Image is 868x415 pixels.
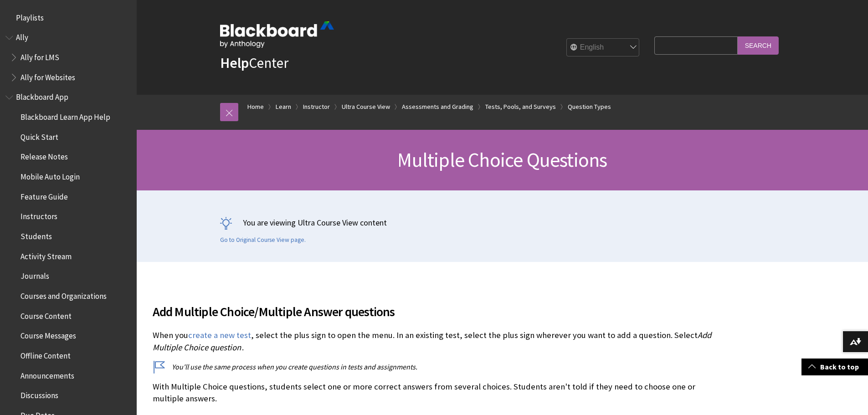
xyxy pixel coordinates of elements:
[485,101,556,113] a: Tests, Pools, and Surveys
[342,101,390,113] a: Ultra Course View
[303,101,330,113] a: Instructor
[397,147,607,172] span: Multiple Choice Questions
[21,288,107,301] span: Courses and Organizations
[220,54,288,72] a: HelpCenter
[21,129,58,142] span: Quick Start
[567,39,640,57] select: Site Language Selector
[16,30,28,42] span: Ally
[220,217,785,228] p: You are viewing Ultra Course View content
[801,359,868,375] a: Back to top
[21,269,49,281] span: Journals
[21,189,68,201] span: Feature Guide
[568,101,611,113] a: Question Types
[5,10,131,26] nav: Book outline for Playlists
[153,381,718,405] p: With Multiple Choice questions, students select one or more correct answers from several choices....
[21,388,58,400] span: Discussions
[21,149,68,162] span: Release Notes
[21,229,52,241] span: Students
[21,348,71,360] span: Offline Content
[5,30,131,85] nav: Book outline for Anthology Ally Help
[220,21,334,48] img: Blackboard by Anthology
[21,368,74,380] span: Announcements
[16,90,68,102] span: Blackboard App
[220,54,249,72] strong: Help
[738,36,779,54] input: Search
[220,236,306,244] a: Go to Original Course View page.
[402,101,473,113] a: Assessments and Grading
[21,209,57,221] span: Instructors
[21,249,72,261] span: Activity Stream
[153,362,718,372] p: You'll use the same process when you create questions in tests and assignments.
[21,70,75,82] span: Ally for Websites
[247,101,264,113] a: Home
[21,50,59,62] span: Ally for LMS
[153,302,718,321] span: Add Multiple Choice/Multiple Answer questions
[21,308,72,321] span: Course Content
[276,101,291,113] a: Learn
[153,330,711,352] span: Add Multiple Choice question
[21,328,76,341] span: Course Messages
[16,10,44,22] span: Playlists
[153,329,718,353] p: When you , select the plus sign to open the menu. In an existing test, select the plus sign where...
[21,109,110,122] span: Blackboard Learn App Help
[21,169,80,181] span: Mobile Auto Login
[188,330,251,341] a: create a new test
